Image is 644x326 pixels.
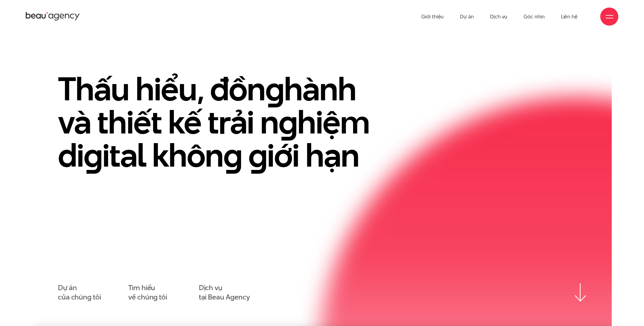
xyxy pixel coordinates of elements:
a: Tìm hiểuvề chúng tôi [128,283,167,302]
en: g [84,133,102,178]
en: g [223,133,242,178]
en: g [248,133,267,178]
a: Dự áncủa chúng tôi [58,283,101,302]
en: g [279,99,297,145]
en: g [265,66,284,111]
h1: Thấu hiểu, đồn hành và thiết kế trải n hiệm di ital khôn iới hạn [58,72,390,172]
a: Dịch vụtại Beau Agency [199,283,250,302]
